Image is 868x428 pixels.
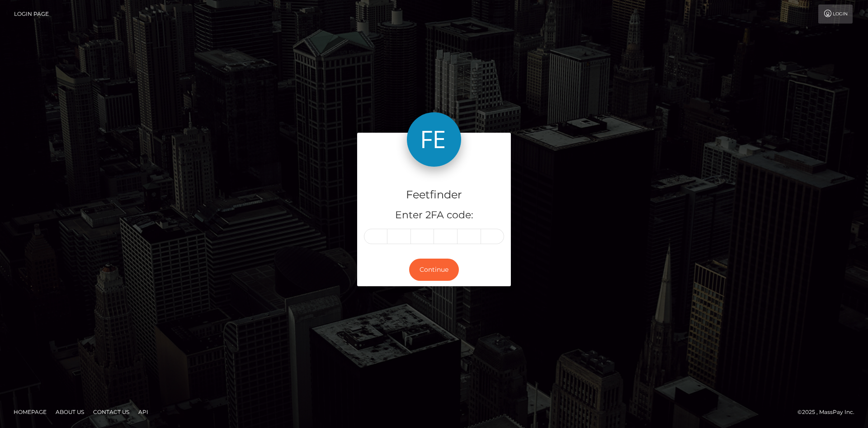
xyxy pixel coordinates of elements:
[10,405,50,419] a: Homepage
[407,112,461,167] img: Feetfinder
[135,405,152,419] a: API
[14,5,49,24] a: Login Page
[797,407,861,417] div: © 2025 , MassPay Inc.
[364,187,504,203] h4: Feetfinder
[52,405,88,419] a: About Us
[90,405,133,419] a: Contact Us
[364,208,504,222] h5: Enter 2FA code:
[818,5,853,24] a: Login
[409,259,459,281] button: Continue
